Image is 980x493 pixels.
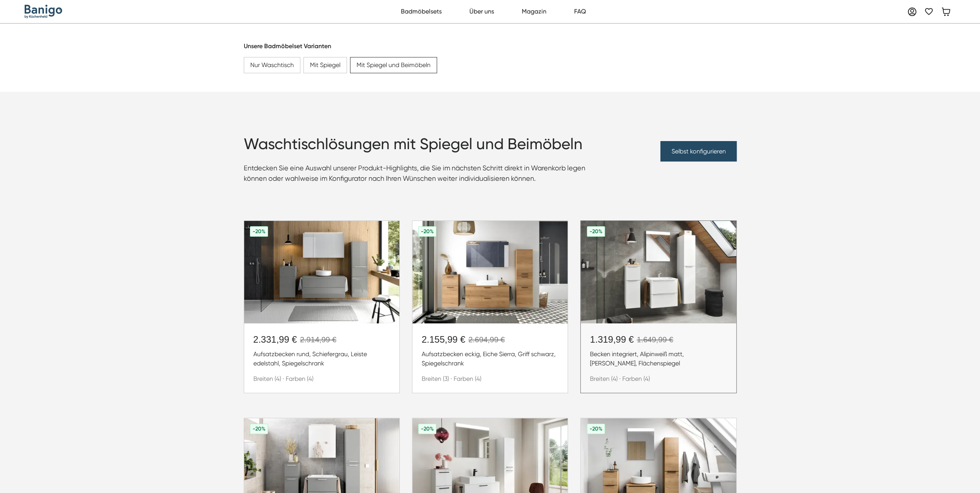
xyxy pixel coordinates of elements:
[253,350,390,368] div: Aufsatzbecken rund, Schiefergrau, Leiste edelstahl, Spiegelschrank
[244,221,399,393] a: -20%2.331,99 €2.914,99 €Aufsatzbecken rund, Schiefergrau, Leiste edelstahl, SpiegelschrankBreiten...
[350,57,437,73] a: Mit Spiegel und Beimöbeln
[357,61,431,70] div: Mit Spiegel und Beimöbeln
[244,42,737,51] div: Unsere Badmöbelset Varianten
[518,4,551,19] a: Magazin
[303,57,347,73] a: Mit Spiegel
[465,4,498,19] a: Über uns
[570,4,590,19] a: FAQ
[244,57,300,73] a: Nur Waschtisch
[421,227,434,236] div: -20%
[590,374,727,384] div: Breiten (4) · Farben (4)
[590,227,602,236] div: -20%
[250,61,294,70] div: Nur Waschtisch
[660,141,736,162] a: Selbst konfigurieren
[468,334,505,345] div: 2.694,99 €
[253,425,265,433] div: -20%
[244,163,602,183] p: Entdecken Sie eine Auswahl unserer Produkt-Highlights, die Sie im nächsten Schritt direkt in Ware...
[590,425,602,433] div: -20%
[422,350,558,368] div: Aufsatzbecken eckig, Eiche Sierra, Griff schwarz, Spiegelschrank
[397,4,446,19] a: Badmöbelsets
[421,425,434,433] div: -20%
[590,333,633,347] div: 1.319,99 €
[422,333,465,347] div: 2.155,99 €
[25,5,62,19] a: home
[300,334,337,345] div: 2.914,99 €
[310,61,340,70] div: Mit Spiegel
[637,334,673,345] div: 1.649,99 €
[590,350,727,368] div: Becken integriert, Alipinweiß matt, [PERSON_NAME], Flächenspiegel
[253,227,265,236] div: -20%
[412,221,568,393] a: -20%2.155,99 €2.694,99 €Aufsatzbecken eckig, Eiche Sierra, Griff schwarz, SpiegelschrankBreiten (...
[581,221,736,393] a: -20%1.319,99 €1.649,99 €Becken integriert, Alipinweiß matt, [PERSON_NAME], FlächenspiegelBreiten ...
[253,374,390,384] div: Breiten (4) · Farben (4)
[422,374,558,384] div: Breiten (3) · Farben (4)
[244,135,602,153] h1: Waschtischlösungen mit Spiegel und Beimöbeln
[253,333,297,347] div: 2.331,99 €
